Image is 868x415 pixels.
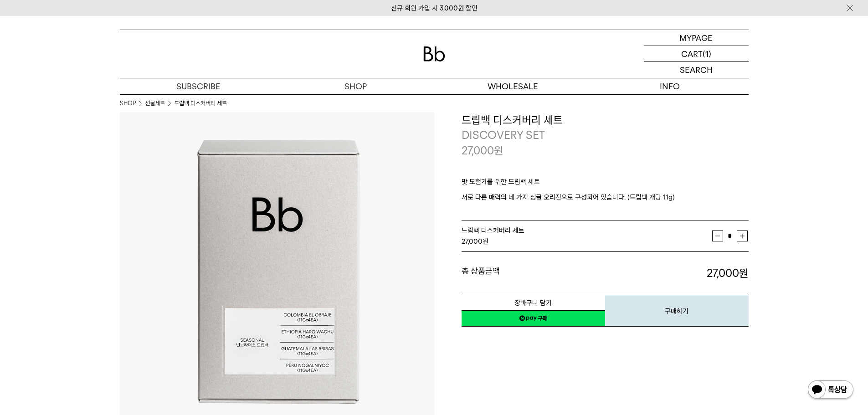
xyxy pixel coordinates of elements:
[462,176,749,192] p: 맛 모험가를 위한 드립백 세트
[174,99,227,108] li: 드립백 디스커버리 세트
[462,226,524,235] span: 드립백 디스커버리 세트
[680,62,713,78] p: SEARCH
[462,113,749,128] h3: 드립백 디스커버리 세트
[462,266,605,281] dt: 총 상품금액
[462,128,749,143] p: DISCOVERY SET
[462,143,503,159] p: 27,000
[739,266,749,280] b: 원
[277,78,434,94] a: SHOP
[605,295,749,327] button: 구매하기
[434,78,591,94] p: WHOLESALE
[462,295,605,311] button: 장바구니 담기
[681,46,703,61] p: CART
[712,231,723,241] button: 감소
[462,236,712,247] div: 원
[807,379,854,401] img: 카카오톡 채널 1:1 채팅 버튼
[644,46,749,62] a: CART (1)
[462,237,483,246] strong: 27,000
[120,78,277,94] a: SUBSCRIBE
[703,46,711,61] p: (1)
[462,192,749,203] p: 서로 다른 매력의 네 가지 싱글 오리진으로 구성되어 있습니다. (드립백 개당 11g)
[145,99,165,108] a: 선물세트
[423,46,445,61] img: 로고
[120,99,136,108] a: SHOP
[494,144,503,157] span: 원
[707,266,749,280] strong: 27,000
[591,78,749,94] p: INFO
[679,30,713,46] p: MYPAGE
[644,30,749,46] a: MYPAGE
[737,231,748,241] button: 증가
[391,4,478,12] a: 신규 회원 가입 시 3,000원 할인
[462,310,605,327] a: 새창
